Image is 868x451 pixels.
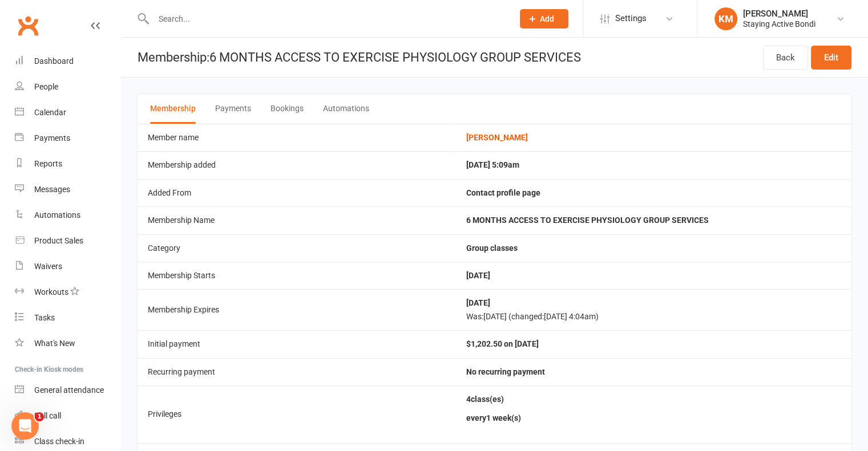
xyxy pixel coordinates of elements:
div: Waivers [34,262,62,271]
div: Staying Active Bondi [743,19,815,29]
div: Was: [DATE] [466,312,841,321]
a: Reports [15,151,120,177]
button: Membership [150,94,196,124]
a: Waivers [15,254,120,279]
td: Category [138,234,456,262]
td: Membership Name [138,206,456,234]
div: People [34,82,58,91]
div: What's New [34,339,75,348]
a: Clubworx [14,11,42,40]
a: Edit [811,46,851,70]
a: Messages [15,177,120,202]
div: KM [714,7,737,30]
td: Membership Starts [138,262,456,289]
a: Payments [15,125,120,151]
a: Calendar [15,100,120,125]
div: [DATE] [466,299,841,307]
div: General attendance [34,385,104,395]
td: Initial payment [138,330,456,357]
div: Calendar [34,108,66,117]
button: Automations [323,94,369,124]
td: [DATE] [456,262,851,289]
td: No recurring payment [456,358,851,385]
a: Back [763,46,808,70]
td: Membership Expires [138,289,456,330]
h1: Membership: 6 MONTHS ACCESS TO EXERCISE PHYSIOLOGY GROUP SERVICES [121,38,581,77]
td: [DATE] 5:09am [456,151,851,178]
a: Workouts [15,279,120,305]
a: People [15,74,120,100]
button: Bookings [271,94,304,124]
a: Tasks [15,305,120,331]
div: [PERSON_NAME] [743,9,815,19]
button: Add [520,9,568,29]
td: Privileges [138,385,456,443]
li: 4 class(es) [466,395,841,425]
a: Product Sales [15,228,120,254]
td: Recurring payment [138,358,456,385]
a: General attendance kiosk mode [15,377,120,403]
span: (changed: [DATE] 4:04am ) [508,312,599,321]
button: Payments [215,94,251,124]
a: What's New [15,331,120,356]
span: Settings [615,6,647,31]
span: Add [540,14,554,23]
td: Contact profile page [456,179,851,206]
div: Messages [34,185,70,194]
a: Dashboard [15,48,120,74]
td: Member name [138,124,456,151]
div: Payments [34,133,70,143]
span: 1 [35,412,44,421]
td: 6 MONTHS ACCESS TO EXERCISE PHYSIOLOGY GROUP SERVICES [456,206,851,234]
iframe: Intercom live chat [11,412,39,440]
div: Class check-in [34,437,84,446]
div: Roll call [34,411,61,420]
input: Search... [150,11,505,27]
div: Product Sales [34,236,83,245]
div: Reports [34,159,62,168]
div: Workouts [34,287,68,296]
td: Group classes [456,234,851,262]
div: Tasks [34,313,55,322]
p: every 1 week(s) [466,412,841,424]
div: Automations [34,210,80,220]
td: Added From [138,179,456,206]
div: Dashboard [34,56,74,66]
td: $1,202.50 on [DATE] [456,330,851,357]
a: [PERSON_NAME] [466,133,528,142]
a: Automations [15,202,120,228]
a: Roll call [15,403,120,429]
td: Membership added [138,151,456,178]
